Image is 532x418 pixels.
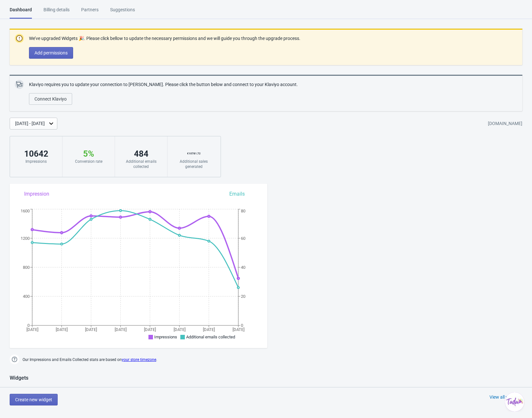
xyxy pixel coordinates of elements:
span: Impressions [154,335,177,339]
tspan: [DATE] [56,327,68,332]
tspan: [DATE] [174,327,185,332]
button: Create new widget [10,394,58,405]
tspan: 0 [27,323,30,328]
tspan: 1600 [21,209,30,213]
div: 5 % [69,149,108,159]
div: Additional emails collected [121,159,161,169]
div: View all widgets [489,394,521,400]
span: Add permissions [34,50,68,55]
span: Additional emails collected [186,335,235,339]
span: Our Impressions and Emails Collected stats are based on . [23,355,157,365]
div: Additional sales generated [174,159,214,169]
tspan: [DATE] [85,327,97,332]
div: Impressions [16,159,56,164]
img: help.png [10,355,19,364]
tspan: 800 [23,265,30,270]
a: your store timezone [122,357,156,362]
tspan: 1200 [21,236,30,241]
button: Connect Klaviyo [29,93,72,105]
iframe: chat widget [505,392,526,412]
div: [DOMAIN_NAME] [488,118,522,130]
tspan: [DATE] [144,327,156,332]
p: We’ve upgraded Widgets 🎉. Please click bellow to update the necessary permissions and we will gui... [29,35,300,42]
tspan: [DATE] [26,327,38,332]
tspan: 0 [241,323,243,328]
div: 10642 [16,149,56,159]
div: Conversion rate [69,159,108,164]
div: Suggestions [110,6,135,18]
div: € 10781.72 [174,149,214,159]
tspan: 40 [241,265,245,270]
div: 484 [121,149,161,159]
div: Billing details [43,6,70,18]
span: Create new widget [15,397,52,402]
div: [DATE] - [DATE] [15,120,45,127]
tspan: [DATE] [233,327,244,332]
tspan: 20 [241,294,245,299]
tspan: [DATE] [203,327,215,332]
tspan: [DATE] [115,327,127,332]
span: Connect Klaviyo [34,96,67,102]
p: Klaviyo requires you to update your connection to [PERSON_NAME]. Please click the button below an... [29,81,298,88]
button: Add permissions [29,47,73,59]
div: Dashboard [10,6,32,19]
div: Partners [81,6,99,18]
tspan: 80 [241,209,245,213]
tspan: 60 [241,236,245,241]
tspan: 400 [23,294,30,299]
